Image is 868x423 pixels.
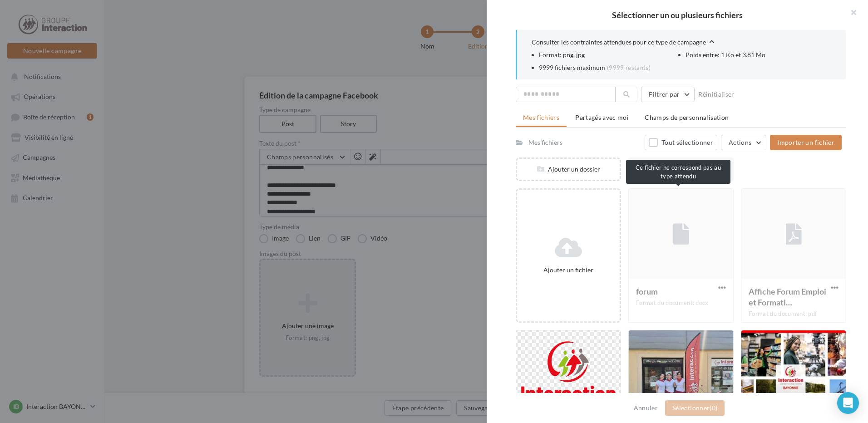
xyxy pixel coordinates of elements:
[539,50,686,59] li: Format: png, jpg
[695,89,738,100] button: Réinitialiser
[729,138,751,146] span: Actions
[686,50,832,59] li: Poids entre: 1 Ko et 3.81 Mo
[532,38,706,47] span: Consulter les contraintes attendues pour ce type de campagne
[521,266,616,275] div: Ajouter un fichier
[523,113,559,121] span: Mes fichiers
[710,404,717,412] span: (0)
[626,160,730,184] div: Ce fichier ne correspond pas au type attendu
[645,135,717,150] button: Tout sélectionner
[575,113,629,121] span: Partagés avec moi
[721,135,766,150] button: Actions
[837,392,859,414] div: Open Intercom Messenger
[645,113,729,121] span: Champs de personnalisation
[665,400,725,416] button: Sélectionner(0)
[517,165,620,174] div: Ajouter un dossier
[770,135,842,150] button: Importer un fichier
[532,37,714,49] button: Consulter les contraintes attendues pour ce type de campagne
[539,63,605,72] span: 9999 fichiers maximum
[630,403,661,413] button: Annuler
[607,64,651,71] span: (9999 restants)
[641,87,695,102] button: Filtrer par
[777,138,834,146] span: Importer un fichier
[501,11,853,19] h2: Sélectionner un ou plusieurs fichiers
[528,138,562,147] div: Mes fichiers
